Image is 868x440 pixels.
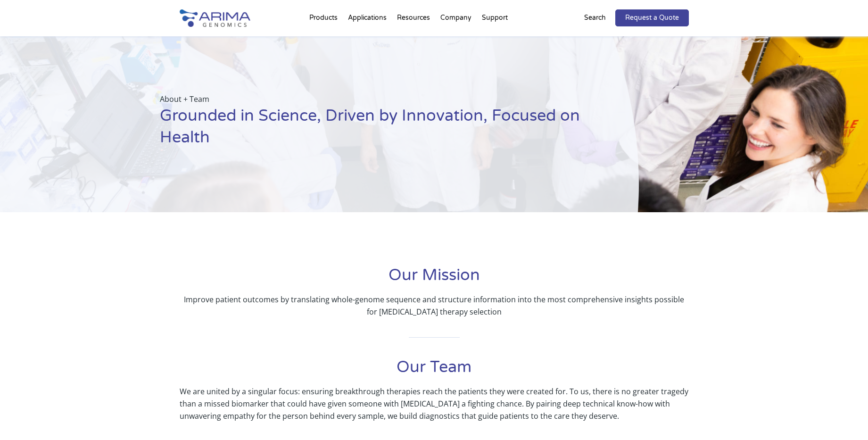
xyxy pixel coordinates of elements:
p: We are united by a singular focus: ensuring breakthrough therapies reach the patients they were c... [180,385,689,422]
img: Arima-Genomics-logo [180,9,250,27]
a: Request a Quote [615,9,689,26]
p: About + Team [160,93,592,105]
h1: Grounded in Science, Driven by Innovation, Focused on Health [160,105,592,156]
p: Search [584,12,606,24]
h1: Our Mission [180,265,689,293]
h1: Our Team [180,357,689,385]
p: Improve patient outcomes by translating whole-genome sequence and structure information into the ... [180,293,689,318]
